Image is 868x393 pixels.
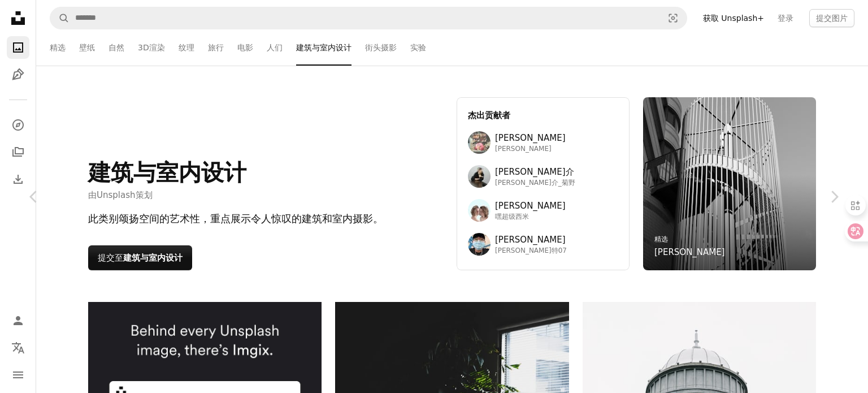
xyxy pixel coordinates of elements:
[468,165,618,188] a: 用户菊野龙之介的头像[PERSON_NAME]介[PERSON_NAME]介_菊野
[771,9,800,27] a: 登录
[468,233,491,256] img: 用户 Danist Soh 的头像
[79,43,95,52] font: 壁纸
[7,364,29,386] button: 菜单
[7,63,29,86] a: 插图
[809,9,854,27] button: 提交图片
[495,213,529,221] font: 嘿超级西米
[50,43,66,52] font: 精选
[79,29,95,66] a: 壁纸
[410,29,426,66] a: 实验
[88,245,192,270] button: 提交至建筑与室内设计
[800,142,868,251] a: 下一个
[7,141,29,163] a: 收藏
[495,133,566,143] font: [PERSON_NAME]
[495,247,567,254] font: [PERSON_NAME]特07
[237,29,253,66] a: 电影
[88,159,246,185] font: 建筑与室内设计
[703,14,764,23] font: 获取 Unsplash+
[495,235,566,245] font: [PERSON_NAME]
[495,145,552,153] font: [PERSON_NAME]
[50,7,70,29] button: 搜索 Unsplash
[365,29,397,66] a: 街头摄影
[778,14,793,23] font: 登录
[468,131,618,154] a: 用户 Declan Sun 的头像[PERSON_NAME][PERSON_NAME]
[50,29,66,66] a: 精选
[654,247,725,257] font: [PERSON_NAME]
[138,43,165,52] font: 3D渲染
[179,29,194,66] a: 纹理
[208,43,224,52] font: 旅行
[659,7,687,29] button: 视觉搜索
[108,43,124,52] font: 自然
[654,245,725,259] a: [PERSON_NAME]
[237,43,253,52] font: 电影
[88,190,136,200] a: 由Unsplash
[495,179,575,187] font: [PERSON_NAME]介_菊野
[468,199,618,222] a: 用户 Simone Hutsch 的头像[PERSON_NAME]嘿超级西米
[138,29,165,66] a: 3D渲染
[468,110,510,120] font: 杰出贡献者
[267,29,283,66] a: 人们
[468,131,491,154] img: 用户 Declan Sun 的头像
[98,253,123,263] font: 提交至
[7,309,29,332] a: 登录 / 注册
[7,114,29,136] a: 探索
[495,201,566,211] font: [PERSON_NAME]
[7,36,29,59] a: 照片
[88,213,383,224] font: 此类别颂扬空间的艺术性，重点展示令人惊叹的建筑和室内摄影。
[365,43,397,52] font: 街头摄影
[654,235,668,243] a: 精选
[7,336,29,359] button: 语言
[50,7,687,29] form: 在全站范围内查找视觉效果
[179,43,194,52] font: 纹理
[816,14,848,23] font: 提交图片
[410,43,426,52] font: 实验
[696,9,771,27] a: 获取 Unsplash+
[495,167,574,177] font: [PERSON_NAME]介
[267,43,283,52] font: 人们
[468,199,491,222] img: 用户 Simone Hutsch 的头像
[123,253,183,263] font: 建筑与室内设计
[108,29,124,66] a: 自然
[468,233,618,256] a: 用户 Danist Soh 的头像[PERSON_NAME][PERSON_NAME]特07
[208,29,224,66] a: 旅行
[468,165,491,188] img: 用户菊野龙之介的头像
[136,190,153,200] font: 策划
